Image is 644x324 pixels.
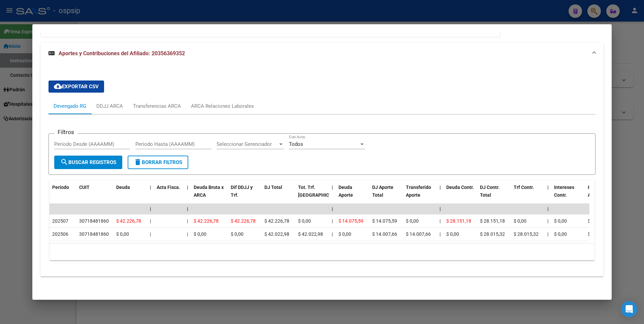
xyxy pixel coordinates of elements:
span: | [547,231,548,237]
span: $ 0,00 [554,231,567,237]
span: Seleccionar Gerenciador [217,141,278,147]
span: | [332,231,333,237]
mat-icon: delete [134,158,142,166]
mat-icon: search [60,158,68,166]
span: $ 42.226,78 [264,218,289,224]
datatable-header-cell: | [329,180,336,210]
span: $ 14.075,59 [372,218,397,224]
span: Transferido Aporte [406,185,431,198]
span: | [332,218,333,224]
datatable-header-cell: Acta Fisca. [154,180,184,210]
span: | [547,218,548,224]
mat-icon: cloud_download [54,82,62,90]
span: Deuda [116,185,130,190]
span: Acta Fisca. [157,185,180,190]
span: | [440,231,441,237]
span: $ 28.151,18 [480,218,505,224]
span: $ 14.007,66 [406,231,431,237]
div: 30718481860 [79,217,109,225]
span: | [187,231,188,237]
span: $ 0,00 [406,218,419,224]
span: $ 14.007,66 [372,231,397,237]
datatable-header-cell: Deuda [114,180,147,210]
span: Intereses Aporte [588,185,608,198]
button: Exportar CSV [49,80,104,93]
div: DDJJ ARCA [96,102,123,110]
span: | [150,206,151,212]
span: | [332,206,333,212]
span: Buscar Registros [60,159,116,165]
datatable-header-cell: Deuda Aporte [336,180,369,210]
span: $ 0,00 [194,231,206,237]
datatable-header-cell: Período [50,180,76,210]
span: $ 28.151,18 [446,218,471,224]
span: $ 42.226,78 [231,218,256,224]
span: | [547,206,549,212]
span: | [187,185,188,190]
span: Aportes y Contribuciones del Afiliado: 20356369352 [59,50,185,57]
span: $ 0,00 [231,231,244,237]
span: Dif DDJJ y Trf. [231,185,253,198]
span: DJ Contr. Total [480,185,500,198]
span: | [332,185,333,190]
span: 202507 [52,218,68,224]
span: $ 28.015,32 [514,231,539,237]
span: Borrar Filtros [134,159,182,165]
datatable-header-cell: Deuda Bruta x ARCA [191,180,228,210]
span: Intereses Contr. [554,185,574,198]
span: | [150,218,151,224]
span: Deuda Aporte [339,185,353,198]
span: $ 14.075,59 [339,218,363,224]
span: DJ Aporte Total [372,185,393,198]
datatable-header-cell: | [437,180,444,210]
span: | [440,218,441,224]
datatable-header-cell: Transferido Aporte [403,180,437,210]
span: | [187,218,188,224]
div: Open Intercom Messenger [621,301,637,317]
span: | [440,185,441,190]
span: $ 0,00 [339,231,351,237]
span: Tot. Trf. [GEOGRAPHIC_DATA] [298,185,344,198]
datatable-header-cell: DJ Contr. Total [477,180,511,210]
span: Deuda Contr. [446,185,474,190]
span: 202506 [52,231,68,237]
mat-expansion-panel-header: Aportes y Contribuciones del Afiliado: 20356369352 [40,43,604,64]
span: CUIT [79,185,90,190]
span: | [547,185,549,190]
span: Trf Contr. [514,185,534,190]
datatable-header-cell: Tot. Trf. Bruto [295,180,329,210]
span: Exportar CSV [54,84,99,90]
span: $ 28.015,32 [480,231,505,237]
datatable-header-cell: DJ Total [262,180,295,210]
span: $ 0,00 [588,231,601,237]
span: | [187,206,188,212]
datatable-header-cell: DJ Aporte Total [369,180,403,210]
datatable-header-cell: | [184,180,191,210]
span: $ 0,00 [298,218,311,224]
div: Transferencias ARCA [133,102,181,110]
span: | [150,231,151,237]
span: Todos [289,141,303,147]
span: | [150,185,151,190]
datatable-header-cell: Trf Contr. [511,180,545,210]
div: 30718481860 [79,230,109,238]
datatable-header-cell: | [545,180,551,210]
button: Borrar Filtros [128,156,188,169]
div: Aportes y Contribuciones del Afiliado: 20356369352 [40,64,604,277]
span: $ 0,00 [514,218,526,224]
span: $ 0,00 [588,218,601,224]
datatable-header-cell: CUIT [76,180,114,210]
span: $ 42.226,78 [194,218,219,224]
span: $ 42.022,98 [298,231,323,237]
span: $ 0,00 [554,218,567,224]
button: Buscar Registros [54,156,122,169]
datatable-header-cell: Dif DDJJ y Trf. [228,180,262,210]
datatable-header-cell: Intereses Aporte [585,180,619,210]
div: Devengado RG [54,102,86,110]
span: Deuda Bruta x ARCA [194,185,224,198]
span: | [440,206,441,212]
datatable-header-cell: | [147,180,154,210]
span: $ 0,00 [446,231,459,237]
datatable-header-cell: Intereses Contr. [551,180,585,210]
span: DJ Total [264,185,282,190]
